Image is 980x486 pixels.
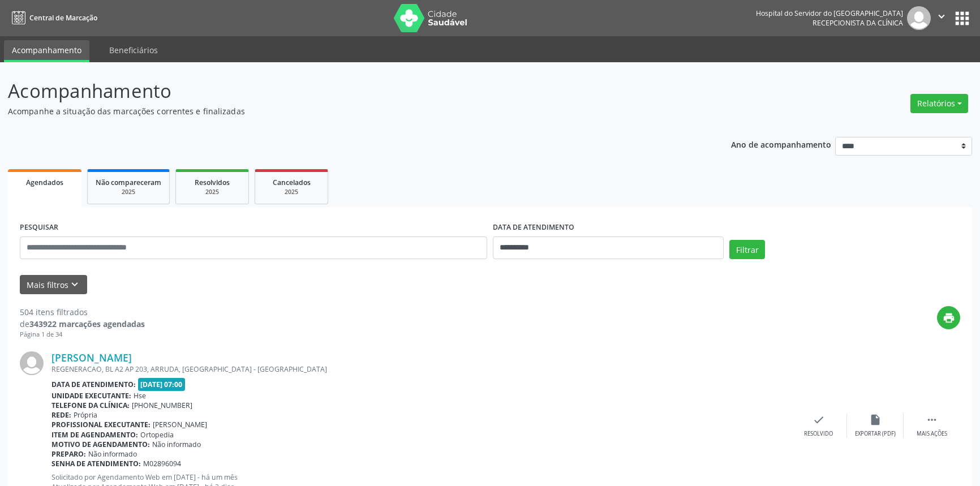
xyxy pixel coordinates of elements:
[917,430,947,438] div: Mais ações
[51,401,130,410] b: Telefone da clínica:
[140,430,174,440] span: Ortopedia
[51,449,86,459] b: Preparo:
[493,219,574,236] label: DATA DE ATENDIMENTO
[96,178,161,187] span: Não compareceram
[29,13,97,23] span: Central de Marcação
[51,420,151,429] b: Profissional executante:
[153,420,207,429] span: [PERSON_NAME]
[943,312,955,324] i: print
[96,188,161,196] div: 2025
[4,40,89,62] a: Acompanhamento
[143,459,181,468] span: M02896094
[51,391,131,401] b: Unidade executante:
[8,77,683,105] p: Acompanhamento
[134,391,146,401] span: Hse
[20,306,145,318] div: 504 itens filtrados
[51,430,138,440] b: Item de agendamento:
[195,178,230,187] span: Resolvidos
[51,351,132,364] a: [PERSON_NAME]
[132,401,192,410] span: [PHONE_NUMBER]
[731,137,831,151] p: Ano de acompanhamento
[29,319,145,329] strong: 343922 marcações agendadas
[907,6,931,30] img: img
[20,330,145,339] div: Página 1 de 34
[952,8,972,28] button: apps
[152,440,201,449] span: Não informado
[138,378,186,391] span: [DATE] 07:00
[273,178,311,187] span: Cancelados
[756,8,903,18] div: Hospital do Servidor do [GEOGRAPHIC_DATA]
[51,380,136,389] b: Data de atendimento:
[931,6,952,30] button: 
[937,306,960,329] button: print
[51,440,150,449] b: Motivo de agendamento:
[51,364,790,374] div: REGENERACAO, BL A2 AP 203, ARRUDA, [GEOGRAPHIC_DATA] - [GEOGRAPHIC_DATA]
[263,188,320,196] div: 2025
[51,410,71,420] b: Rede:
[20,219,58,236] label: PESQUISAR
[729,240,765,259] button: Filtrar
[20,275,87,295] button: Mais filtroskeyboard_arrow_down
[26,178,63,187] span: Agendados
[101,40,166,60] a: Beneficiários
[68,278,81,291] i: keyboard_arrow_down
[20,318,145,330] div: de
[8,105,683,117] p: Acompanhe a situação das marcações correntes e finalizadas
[51,459,141,468] b: Senha de atendimento:
[813,414,825,426] i: check
[8,8,97,27] a: Central de Marcação
[910,94,968,113] button: Relatórios
[813,18,903,28] span: Recepcionista da clínica
[855,430,896,438] div: Exportar (PDF)
[88,449,137,459] span: Não informado
[804,430,833,438] div: Resolvido
[869,414,882,426] i: insert_drive_file
[74,410,97,420] span: Própria
[935,10,948,23] i: 
[926,414,938,426] i: 
[184,188,240,196] div: 2025
[20,351,44,375] img: img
